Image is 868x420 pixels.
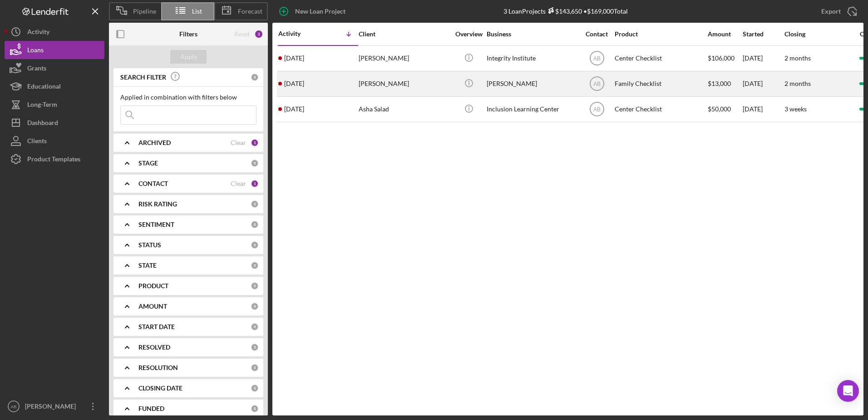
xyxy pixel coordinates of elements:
b: RESOLVED [138,344,170,351]
button: AB[PERSON_NAME] [5,397,104,415]
div: Family Checklist [615,72,705,96]
button: Educational [5,77,104,95]
b: STATUS [138,241,161,249]
span: Pipeline [133,8,156,15]
div: 0 [251,200,259,208]
div: Clear [231,180,246,187]
text: AB [593,55,600,62]
div: 0 [251,364,259,372]
b: START DATE [138,323,175,330]
button: Clients [5,132,104,150]
div: 0 [251,323,259,331]
div: 0 [251,405,259,413]
div: Apply [180,50,197,64]
button: Activity [5,23,104,41]
b: STAGE [138,160,158,167]
b: Filters [179,30,197,38]
div: Clients [27,132,47,152]
b: CLOSING DATE [138,385,182,392]
div: [PERSON_NAME] [359,72,449,96]
div: Clear [231,139,246,146]
time: 2025-08-08 17:41 [284,55,304,62]
text: AB [593,106,600,113]
b: SEARCH FILTER [120,74,166,81]
div: 3 Loan Projects • $169,000 Total [503,7,628,15]
time: 3 weeks [784,105,807,113]
div: $106,000 [708,46,742,70]
button: Apply [170,50,207,64]
div: Inclusion Learning Center [487,97,577,121]
div: Client [359,30,449,38]
div: Integrity Institute [487,46,577,70]
text: AB [11,404,17,409]
div: Grants [27,59,46,80]
div: 0 [251,261,259,270]
div: Activity [278,30,318,37]
div: 0 [251,282,259,290]
div: Asha Salad [359,97,449,121]
div: Business [487,30,577,38]
button: New Loan Project [272,2,355,20]
button: Product Templates [5,150,104,168]
b: STATE [138,262,157,269]
time: 2 months [784,80,811,87]
button: Loans [5,41,104,59]
div: 0 [251,302,259,310]
time: 2025-07-17 17:56 [284,80,304,87]
div: Long-Term [27,95,57,116]
div: [DATE] [743,97,784,121]
b: CONTACT [138,180,168,187]
div: 0 [251,384,259,392]
div: Overview [452,30,486,38]
div: [DATE] [743,72,784,96]
div: Applied in combination with filters below [120,94,256,101]
div: Export [821,2,841,20]
span: List [192,8,202,15]
div: Contact [580,30,614,38]
div: [DATE] [743,46,784,70]
div: $143,650 [546,7,582,15]
div: 0 [251,241,259,249]
div: Loans [27,41,44,61]
span: Forecast [238,8,262,15]
div: 1 [251,180,259,188]
div: 1 [251,139,259,147]
div: 0 [251,343,259,351]
div: Dashboard [27,114,58,134]
div: Product [615,30,705,38]
div: $13,000 [708,72,742,96]
div: 0 [251,73,259,81]
div: 0 [251,159,259,167]
div: Activity [27,23,49,43]
button: Dashboard [5,114,104,132]
b: RESOLUTION [138,364,178,371]
div: 0 [251,220,259,229]
time: 2 months [784,54,811,62]
b: AMOUNT [138,303,167,310]
div: Amount [708,30,742,38]
text: AB [593,81,600,87]
div: Educational [27,77,61,98]
button: Export [812,2,863,20]
div: [PERSON_NAME] [23,397,82,418]
div: Closing [784,30,853,38]
b: SENTIMENT [138,221,174,228]
button: Grants [5,59,104,77]
b: FUNDED [138,405,164,412]
b: ARCHIVED [138,139,171,146]
div: Center Checklist [615,46,705,70]
div: [PERSON_NAME] [359,46,449,70]
button: Long-Term [5,95,104,114]
div: Open Intercom Messenger [837,380,859,402]
div: 2 [254,30,263,39]
div: New Loan Project [295,2,345,20]
b: RISK RATING [138,200,177,208]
